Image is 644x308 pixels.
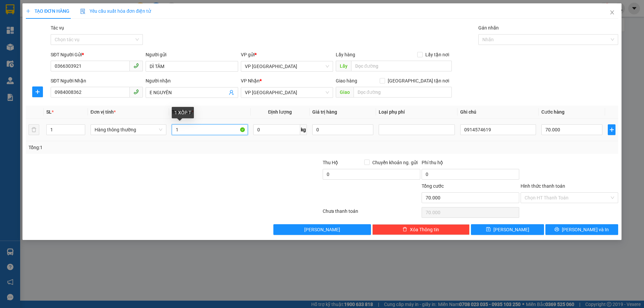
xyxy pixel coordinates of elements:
th: Loại phụ phí [376,106,457,119]
img: icon [80,9,86,14]
input: Dọc đường [354,87,452,98]
span: phone [133,63,139,68]
button: deleteXóa Thông tin [372,224,470,235]
span: delete [402,227,407,232]
input: Dọc đường [351,61,452,71]
span: [PERSON_NAME] và In [562,226,609,233]
button: Close [603,3,622,22]
div: Chưa thanh toán [322,207,421,219]
span: Lấy [336,61,351,71]
span: Hàng thông thường [95,125,162,135]
span: VP Xuân Giang [245,61,329,71]
span: Yêu cầu xuất hóa đơn điện tử [80,8,151,14]
span: Chuyển khoản ng. gửi [370,159,420,166]
div: Phí thu hộ [422,159,519,169]
input: 0 [312,124,373,135]
span: close [609,10,615,15]
span: [PERSON_NAME] [493,226,529,233]
span: user-add [229,90,234,95]
li: [PERSON_NAME] [3,40,77,50]
span: Lấy tận nơi [423,51,452,58]
span: TẠO ĐƠN HÀNG [26,8,69,14]
span: Thu Hộ [323,160,338,165]
th: Ghi chú [458,106,539,119]
span: VP Mỹ Đình [245,87,329,98]
button: plus [608,124,615,135]
span: Xóa Thông tin [410,226,439,233]
div: SĐT Người Nhận [51,77,143,84]
span: printer [554,227,559,232]
div: Tổng: 1 [29,144,249,151]
span: Cước hàng [541,109,565,115]
div: 1 XỐP T [172,107,194,118]
button: plus [32,86,43,97]
span: SL [46,109,52,115]
span: [PERSON_NAME] [304,226,340,233]
span: plus [33,89,43,95]
button: [PERSON_NAME] [273,224,371,235]
span: plus [26,9,31,13]
input: Ghi Chú [460,124,536,135]
button: printer[PERSON_NAME] và In [545,224,618,235]
span: Tổng cước [422,183,444,189]
span: [GEOGRAPHIC_DATA] tận nơi [385,77,452,84]
span: Định lượng [268,109,292,115]
label: Hình thức thanh toán [521,183,565,189]
span: Giao hàng [336,78,357,83]
img: logo.jpg [3,3,40,40]
div: SĐT Người Gửi [51,51,143,58]
div: Người gửi [146,51,238,58]
div: VP gửi [241,51,333,58]
li: In ngày: 15:22 14/10 [3,50,77,59]
button: save[PERSON_NAME] [471,224,544,235]
div: Người nhận [146,77,238,84]
span: phone [133,89,139,95]
label: Tác vụ [51,25,64,30]
span: Đơn vị tính [91,109,116,115]
span: VP Nhận [241,78,260,83]
span: save [486,227,491,232]
span: kg [300,124,307,135]
span: Giao [336,87,354,98]
span: Giá trị hàng [312,109,337,115]
label: Gán nhãn [478,25,499,30]
span: plus [608,127,615,132]
input: VD: Bàn, Ghế [172,124,248,135]
span: Lấy hàng [336,52,355,57]
button: delete [29,124,39,135]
